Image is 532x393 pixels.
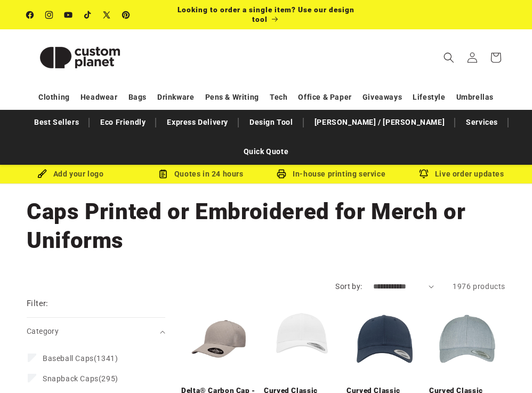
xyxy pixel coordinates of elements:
[419,169,429,179] img: Order updates
[27,327,59,335] span: Category
[27,318,165,345] summary: Category (0 selected)
[266,167,397,181] div: In-house printing service
[437,46,461,69] summary: Search
[277,169,286,179] img: In-house printing
[270,88,287,107] a: Tech
[29,113,84,132] a: Best Sellers
[27,197,505,255] h1: Caps Printed or Embroidered for Merch or Uniforms
[128,88,147,107] a: Bags
[95,113,151,132] a: Eco Friendly
[38,88,70,107] a: Clothing
[157,88,194,107] a: Drinkware
[244,113,299,132] a: Design Tool
[456,88,494,107] a: Umbrellas
[37,169,47,179] img: Brush Icon
[80,88,118,107] a: Headwear
[461,113,503,132] a: Services
[43,354,94,363] span: Baseball Caps
[27,34,133,82] img: Custom Planet
[362,88,402,107] a: Giveaways
[5,167,136,181] div: Add your logo
[413,88,445,107] a: Lifestyle
[136,167,267,181] div: Quotes in 24 hours
[178,5,354,23] span: Looking to order a single item? Use our design tool
[43,374,118,383] span: (295)
[238,142,294,161] a: Quick Quote
[43,374,99,383] span: Snapback Caps
[335,282,362,291] label: Sort by:
[23,29,138,85] a: Custom Planet
[453,282,505,291] span: 1976 products
[43,354,118,363] span: (1341)
[397,167,527,181] div: Live order updates
[205,88,259,107] a: Pens & Writing
[162,113,233,132] a: Express Delivery
[309,113,450,132] a: [PERSON_NAME] / [PERSON_NAME]
[27,298,49,310] h2: Filter:
[298,88,351,107] a: Office & Paper
[158,169,168,179] img: Order Updates Icon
